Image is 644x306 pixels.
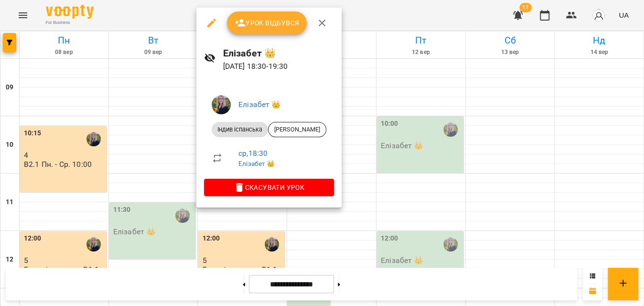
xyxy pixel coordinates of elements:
[212,95,231,114] img: 75de89a4d7282de39e3cdf562968464b.jpg
[223,46,334,61] h6: Елізабет 👑
[268,122,326,137] div: [PERSON_NAME]
[212,125,268,134] span: Індив іспанська
[227,11,307,34] button: Урок відбувся
[238,100,281,109] a: Елізабет 👑
[212,182,326,193] span: Скасувати Урок
[238,149,268,158] a: ср , 18:30
[238,160,275,167] a: Елізабет 👑
[204,179,334,196] button: Скасувати Урок
[223,61,334,72] p: [DATE] 18:30 - 19:30
[235,17,300,29] span: Урок відбувся
[268,125,326,134] span: [PERSON_NAME]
